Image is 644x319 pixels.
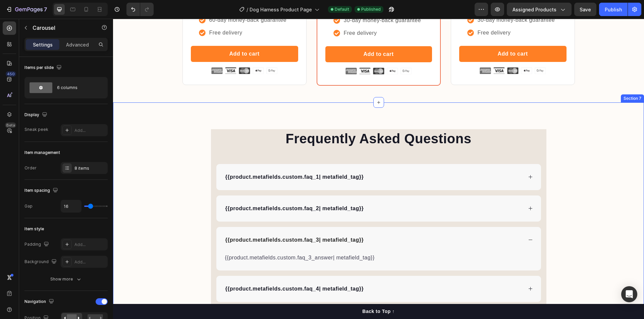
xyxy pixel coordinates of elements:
span: Dog Harness Product Page [250,6,312,13]
div: Publish [605,6,622,13]
p: Settings [33,41,53,48]
div: Show more [50,276,82,283]
button: Add to cart [78,27,185,43]
div: Open Intercom Messenger [621,286,637,302]
p: Carousel [33,24,90,32]
div: Background [24,257,58,266]
div: Items per slide [24,63,63,72]
div: Add... [74,259,106,265]
div: Item spacing [24,186,59,195]
img: 495611768014373769-f1ef80b6-5899-4fba-b7e6-8f20662d1820.png [232,49,299,56]
p: Free delivery [96,10,174,18]
p: {{product.metafields.custom.faq_1| metafield_tag}} [112,154,251,162]
button: Publish [599,3,628,16]
p: Free delivery [231,10,308,18]
div: Item style [24,226,44,232]
div: Padding [24,240,50,249]
div: Undo/Redo [126,3,154,16]
span: Default [335,6,349,12]
p: {{product.metafields.custom.faq_2| metafield_tag}} [112,186,251,194]
div: Display [24,110,49,119]
span: Published [361,6,381,12]
div: Sneak peek [24,127,48,133]
div: Add... [74,128,106,134]
div: Navigation [24,297,55,306]
div: 6 columns [57,80,98,95]
div: Add to cart [116,31,147,39]
div: 450 [6,71,16,77]
div: Add to cart [385,31,415,39]
img: 495611768014373769-f1ef80b6-5899-4fba-b7e6-8f20662d1820.png [367,49,433,55]
p: {{product.metafields.custom.faq_3_answer| metafield_tag}} [112,235,419,243]
button: Assigned Products [507,3,572,16]
div: Item management [24,150,60,156]
input: Auto [61,200,81,212]
span: Save [580,7,591,12]
iframe: Design area [113,19,644,319]
div: Order [24,165,37,171]
p: Free delivery [365,10,442,18]
div: Gap [24,203,33,209]
button: Show more [24,273,108,285]
div: Add... [74,242,106,248]
button: 7 [3,3,50,16]
button: Add to cart [212,27,319,44]
span: / [247,6,248,13]
div: 8 items [74,165,106,171]
p: {{product.metafields.custom.faq_3| metafield_tag}} [112,217,251,225]
div: Section 7 [509,77,530,83]
div: Add to cart [251,31,281,39]
span: Assigned Products [513,6,556,13]
button: Add to cart [346,27,453,43]
p: 7 [44,5,47,13]
div: Back to Top ↑ [249,289,281,296]
p: Advanced [66,41,89,48]
img: 495611768014373769-f1ef80b6-5899-4fba-b7e6-8f20662d1820.png [98,49,164,55]
p: {{product.metafields.custom.faq_4| metafield_tag}} [112,266,251,274]
div: Beta [5,123,16,128]
button: Save [574,3,596,16]
p: Frequently Asked Questions [104,111,428,129]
